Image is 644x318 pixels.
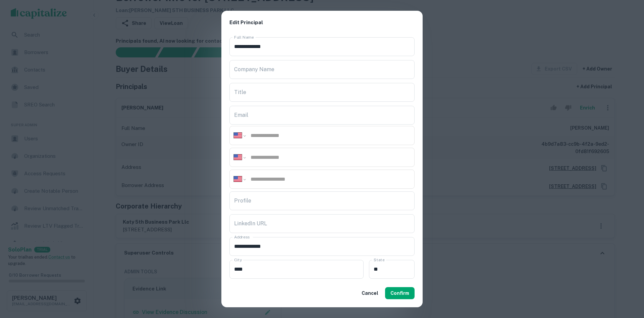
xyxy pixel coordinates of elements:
[374,257,384,263] label: State
[221,11,423,35] h2: Edit Principal
[385,287,415,299] button: Confirm
[234,34,254,40] label: Full Name
[234,234,250,240] label: Address
[610,264,644,297] iframe: Chat Widget
[234,257,242,263] label: City
[359,287,381,299] button: Cancel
